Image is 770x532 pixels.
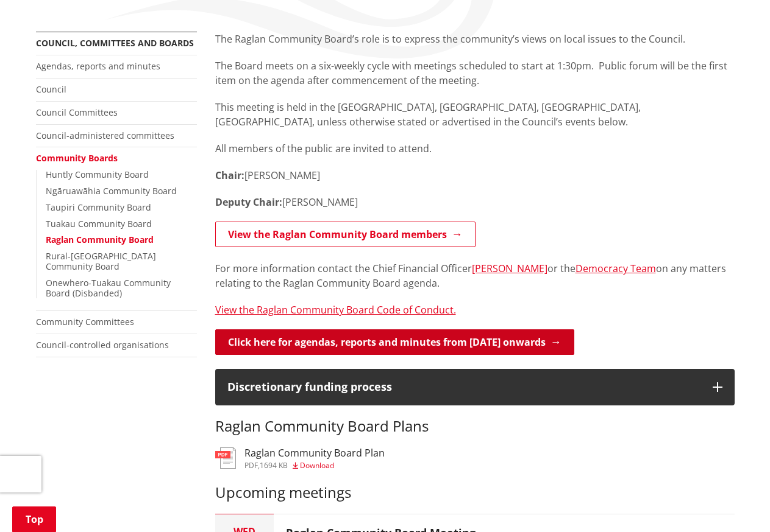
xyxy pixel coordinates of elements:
a: View the Raglan Community Board Code of Conduct. [215,303,456,317]
div: , [244,462,385,469]
img: document-pdf.svg [215,447,236,469]
h3: Raglan Community Board Plans [215,418,735,435]
span: Download [300,460,334,471]
a: Onewhero-Tuakau Community Board (Disbanded) [46,277,171,299]
a: Taupiri Community Board [46,201,151,213]
span: pdf [244,460,258,471]
strong: Chair: [215,169,244,182]
h3: Upcoming meetings [215,484,735,502]
a: Rural-[GEOGRAPHIC_DATA] Community Board [46,250,156,272]
a: Raglan Community Board Plan pdf,1694 KB Download [215,447,385,469]
a: Top [12,506,56,532]
a: Council-administered committees [36,130,174,141]
span: 1694 KB [260,460,288,471]
p: [PERSON_NAME] [215,168,735,183]
a: Community Committees [36,316,134,327]
a: Raglan Community Board [46,234,154,245]
a: Community Boards [36,152,118,164]
p: This meeting is held in the [GEOGRAPHIC_DATA], [GEOGRAPHIC_DATA], [GEOGRAPHIC_DATA], [GEOGRAPHIC_... [215,100,735,129]
strong: Deputy Chair: [215,195,282,209]
a: Tuakau Community Board [46,218,152,229]
a: [PERSON_NAME] [472,262,547,275]
p: For more information contact the Chief Financial Officer or the on any matters relating to the Ra... [215,261,735,290]
h4: Discretionary funding process [227,381,700,393]
p: All members of the public are invited to attend. [215,141,735,156]
p: [PERSON_NAME] [215,195,735,209]
iframe: Messenger Launcher [714,481,758,525]
a: Huntly Community Board [46,169,149,180]
a: Council Committees [36,107,118,118]
a: Council [36,83,66,95]
a: Council-controlled organisations [36,339,169,351]
button: Discretionary funding process [215,369,735,405]
p: The Raglan Community Board’s role is to express the community’s views on local issues to the Coun... [215,32,735,46]
h3: Raglan Community Board Plan [244,447,385,459]
a: View the Raglan Community Board members [215,222,476,247]
a: Democracy Team [576,262,656,275]
a: Click here for agendas, reports and minutes from [DATE] onwards [215,329,574,355]
a: Agendas, reports and minutes [36,60,160,72]
a: Council, committees and boards [36,37,194,49]
p: The Board meets on a six-weekly cycle with meetings scheduled to start at 1:30pm. Public forum wi... [215,58,735,88]
a: Ngāruawāhia Community Board [46,185,177,197]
